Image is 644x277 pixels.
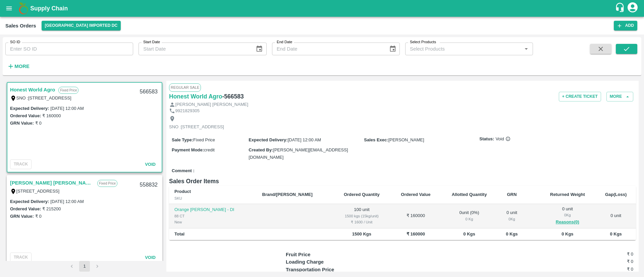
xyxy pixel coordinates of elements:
b: Brand/[PERSON_NAME] [262,192,313,197]
label: Select Products [410,40,436,45]
label: Ordered Value: [10,113,41,118]
label: GRN Value: [10,214,34,219]
td: 0 unit [596,204,636,228]
b: ₹ 160000 [407,231,425,236]
label: SNO :[STREET_ADDRESS] [16,95,71,100]
span: credit [204,147,215,152]
div: 0 unit [503,210,521,222]
p: Fixed Price [97,180,117,187]
label: Created By : [249,147,273,152]
input: End Date [272,43,384,55]
label: ₹ 0 [35,121,42,126]
div: account of current user [627,1,639,15]
div: 558832 [136,177,162,193]
span: [DATE] 12:00 AM [288,137,321,142]
label: Ordered Value: [10,206,41,211]
b: 0 Kgs [561,231,573,236]
span: Void [145,162,156,167]
b: 0 Kgs [463,231,475,236]
label: Status: [479,136,494,142]
label: [DATE] 12:00 AM [50,106,84,111]
label: ₹ 0 [35,214,42,219]
div: New [174,219,252,225]
b: Returned Weight [550,192,585,197]
h6: ₹ 0 [575,258,633,265]
p: [PERSON_NAME] [PERSON_NAME] [175,101,248,108]
span: [PERSON_NAME] [388,137,424,142]
label: Expected Delivery : [10,199,49,204]
b: GRN [507,192,517,197]
b: Total [174,231,184,236]
a: Honest World Agro [169,92,222,101]
span: Regular Sale [169,83,201,91]
div: 0 Kg [446,216,492,222]
img: logo [17,2,30,15]
h6: Sales Order Items [169,177,636,186]
button: Reasons(0) [545,218,591,226]
a: [PERSON_NAME] [PERSON_NAME] [10,179,94,187]
label: Sale Type : [172,137,193,142]
span: Void [495,136,510,142]
button: + Create Ticket [559,92,601,101]
span: Void [145,255,156,260]
p: Fruit Price [286,251,373,258]
a: Honest World Agro [10,85,55,94]
b: 0 Kgs [610,231,622,236]
p: SNO :[STREET_ADDRESS] [169,124,224,130]
td: 100 unit [333,204,391,228]
button: More [606,92,633,101]
input: Select Products [407,45,520,53]
div: 1500 kgs (15kg/unit) [338,213,385,219]
div: 0 unit [545,206,591,226]
span: Fixed Price [193,137,215,142]
b: Gap(Loss) [605,192,627,197]
td: ₹ 160000 [391,204,441,228]
label: Sales Exec : [364,137,388,142]
label: [DATE] 12:00 AM [50,199,84,204]
a: Supply Chain [30,4,615,13]
div: ₹ 1600 / Unit [338,219,385,225]
b: Ordered Quantity [344,192,380,197]
p: Fixed Price [58,87,78,94]
div: 0 Kg [545,212,591,218]
button: open drawer [1,1,17,16]
label: SO ID [10,40,20,45]
b: Product [174,189,191,194]
div: customer-support [615,2,627,14]
h6: ₹ 0 [575,251,633,258]
nav: pagination navigation [65,261,104,272]
label: Start Date [143,40,160,45]
input: Enter SO ID [5,43,133,55]
p: 9921829305 [175,108,200,114]
div: SKU [174,195,252,201]
div: 0 Kg [503,216,521,222]
label: End Date [277,40,292,45]
p: Loading Charge [286,258,373,266]
div: Sales Orders [5,21,36,30]
h6: - 566583 [222,92,244,101]
button: Add [614,21,637,30]
button: More [5,61,31,72]
div: 88 CT [174,213,252,219]
button: Open [522,45,531,53]
label: ₹ 215200 [42,206,61,211]
b: Supply Chain [30,5,68,12]
input: Start Date [139,43,250,55]
b: Ordered Value [401,192,430,197]
label: Comment : [172,168,195,174]
div: 566583 [136,84,162,100]
strong: More [14,64,30,69]
label: GRN Value: [10,121,34,126]
p: Orange [PERSON_NAME] - DI [174,207,252,213]
div: 0 unit ( 0 %) [446,210,492,222]
label: [STREET_ADDRESS] [16,189,60,194]
b: 1500 Kgs [352,231,371,236]
b: Allotted Quantity [452,192,487,197]
button: Choose date [253,43,266,55]
button: page 1 [79,261,90,272]
h6: ₹ 0 [575,266,633,273]
label: Payment Mode : [172,147,204,152]
button: Select DC [42,21,121,30]
b: 0 Kgs [506,231,518,236]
